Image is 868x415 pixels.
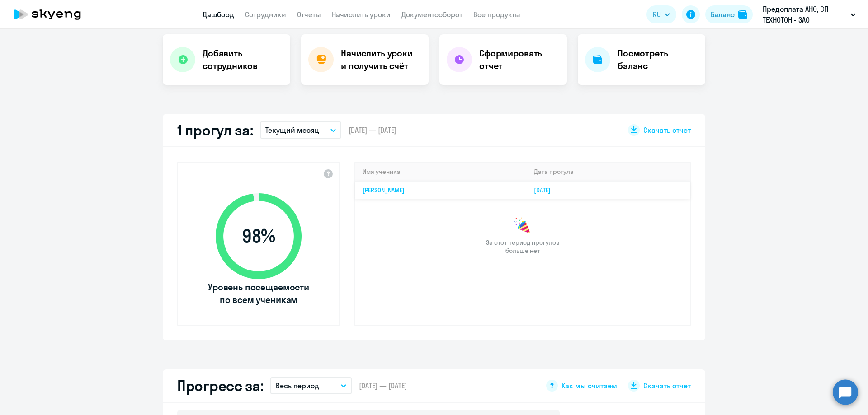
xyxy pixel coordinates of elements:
img: congrats [514,217,532,235]
span: Уровень посещаемости по всем ученикам [207,281,311,306]
a: Начислить уроки [332,10,391,19]
div: Баланс [711,9,735,20]
span: Скачать отчет [643,381,691,391]
button: Балансbalance [705,5,753,23]
h4: Сформировать отчет [479,47,560,72]
span: Как мы считаем [561,381,617,391]
p: Весь период [276,380,319,391]
h4: Добавить сотрудников [203,47,283,72]
a: Сотрудники [245,10,286,19]
h4: Начислить уроки и получить счёт [341,47,420,72]
h2: Прогресс за: [177,377,263,395]
th: Имя ученика [355,163,527,181]
span: RU [653,9,661,20]
span: За этот период прогулов больше нет [485,238,561,255]
img: balance [738,10,747,19]
span: Скачать отчет [643,125,691,135]
a: Документооборот [401,10,462,19]
span: 98 % [207,225,311,247]
p: Предоплата АНО, СП ТЕХНОТОН - ЗАО [763,4,847,25]
a: Все продукты [473,10,520,19]
h2: 1 прогул за: [177,121,253,139]
button: Предоплата АНО, СП ТЕХНОТОН - ЗАО [758,4,860,25]
p: Текущий месяц [265,125,319,135]
span: [DATE] — [DATE] [359,381,407,391]
span: [DATE] — [DATE] [349,125,396,135]
a: Дашборд [203,10,234,19]
button: Текущий месяц [260,121,341,139]
a: Отчеты [297,10,321,19]
button: RU [646,5,676,23]
th: Дата прогула [527,163,690,181]
button: Весь период [270,377,352,394]
h4: Посмотреть баланс [618,47,698,72]
a: [PERSON_NAME] [363,186,405,194]
a: [DATE] [534,186,558,194]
